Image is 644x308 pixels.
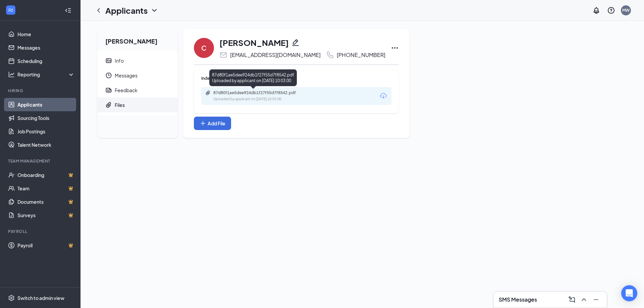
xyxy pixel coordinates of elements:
h2: [PERSON_NAME] [97,29,178,51]
svg: QuestionInfo [607,6,615,14]
svg: ChevronUp [580,296,588,304]
svg: Email [219,51,227,59]
h1: Applicants [105,5,148,16]
svg: Report [105,87,112,94]
a: ClockMessages [97,68,178,83]
svg: Pencil [291,39,300,47]
div: Uploaded by applicant on [DATE] 10:03:00 [213,97,314,102]
a: TeamCrown [17,182,75,195]
div: Indeed Resume [201,75,391,81]
div: 87d80f1ae5dee924db1f27f55d7f8542.pdf [213,90,307,96]
div: Payroll [8,229,73,234]
div: Files [115,102,125,108]
svg: Download [379,92,387,100]
button: Add FilePlus [194,117,231,130]
a: Sourcing Tools [17,111,75,125]
svg: Settings [8,295,15,301]
a: OnboardingCrown [17,168,75,182]
a: Messages [17,41,75,54]
div: Info [115,57,124,64]
h3: SMS Messages [499,296,537,303]
div: Team Management [8,158,73,164]
div: Reporting [17,71,75,78]
h1: [PERSON_NAME] [219,37,289,48]
a: ReportFeedback [97,83,178,98]
div: Open Intercom Messenger [621,285,637,301]
button: Minimize [591,294,601,305]
span: Messages [115,68,172,83]
a: Home [17,27,75,41]
div: [PHONE_NUMBER] [337,52,385,58]
div: Feedback [115,87,138,94]
svg: Minimize [592,296,600,304]
a: ContactCardInfo [97,53,178,68]
a: Job Postings [17,125,75,138]
a: Scheduling [17,54,75,68]
svg: Ellipses [391,44,399,52]
svg: Clock [105,72,112,79]
div: MW [622,7,630,13]
svg: Phone [326,51,334,59]
svg: ChevronLeft [95,6,103,14]
div: Hiring [8,88,73,94]
button: ChevronUp [579,294,589,305]
a: PaperclipFiles [97,98,178,112]
button: ComposeMessage [567,294,577,305]
svg: WorkstreamLogo [7,7,14,13]
svg: Notifications [592,6,600,14]
div: [EMAIL_ADDRESS][DOMAIN_NAME] [230,52,321,58]
a: PayrollCrown [17,239,75,252]
div: Switch to admin view [17,295,64,301]
a: Talent Network [17,138,75,151]
div: 87d80f1ae5dee924db1f27f55d7f8542.pdf Uploaded by applicant on [DATE] 10:03:00 [209,69,297,86]
div: C [201,43,207,53]
a: Applicants [17,98,75,111]
a: DocumentsCrown [17,195,75,208]
svg: ContactCard [105,57,112,64]
svg: Plus [200,120,206,127]
a: Paperclip87d80f1ae5dee924db1f27f55d7f8542.pdfUploaded by applicant on [DATE] 10:03:00 [205,90,314,102]
svg: Paperclip [105,102,112,108]
svg: Analysis [8,71,15,78]
svg: Collapse [65,7,71,14]
svg: ChevronDown [150,6,158,14]
svg: ComposeMessage [568,296,576,304]
svg: Paperclip [205,90,211,96]
a: SurveysCrown [17,208,75,222]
